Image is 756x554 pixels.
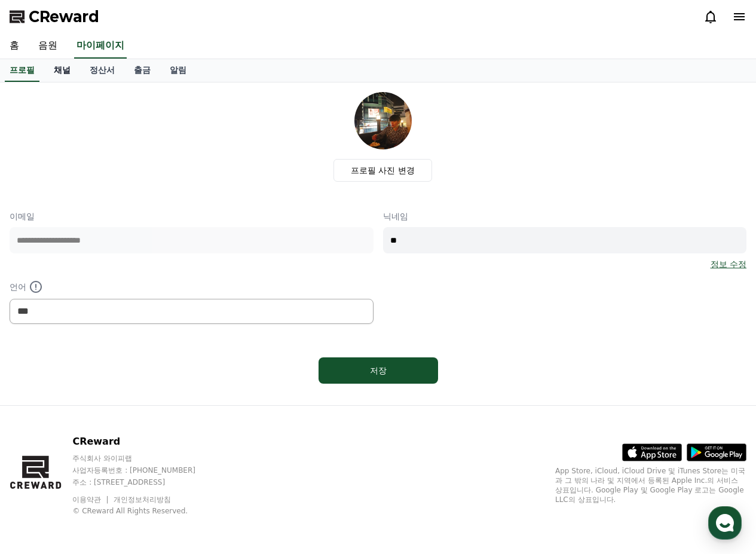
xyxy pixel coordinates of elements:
[160,59,196,82] a: 알림
[10,7,99,26] a: CReward
[29,33,67,59] a: 음원
[10,280,374,294] p: 언어
[4,379,79,409] a: 홈
[72,466,218,475] p: 사업자등록번호 : [PHONE_NUMBER]
[72,478,218,487] p: 주소 : [STREET_ADDRESS]
[72,495,110,504] a: 이용약관
[74,33,127,59] a: 마이페이지
[5,59,39,82] a: 프로필
[114,495,171,504] a: 개인정보처리방침
[333,159,432,182] label: 프로필 사진 변경
[711,258,746,270] a: 정보 수정
[38,397,45,406] span: 홈
[319,357,438,384] button: 저장
[80,59,124,82] a: 정산서
[44,59,80,82] a: 채널
[72,454,218,463] p: 주식회사 와이피랩
[109,397,124,407] span: 대화
[354,92,412,149] img: profile_image
[342,365,414,377] div: 저장
[185,397,199,406] span: 설정
[555,466,746,504] p: App Store, iCloud, iCloud Drive 및 iTunes Store는 미국과 그 밖의 나라 및 지역에서 등록된 Apple Inc.의 서비스 상표입니다. Goo...
[383,210,747,222] p: 닉네임
[10,210,374,222] p: 이메일
[29,7,99,26] span: CReward
[124,59,160,82] a: 출금
[72,434,218,449] p: CReward
[154,379,229,409] a: 설정
[72,506,218,516] p: © CReward All Rights Reserved.
[79,379,154,409] a: 대화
